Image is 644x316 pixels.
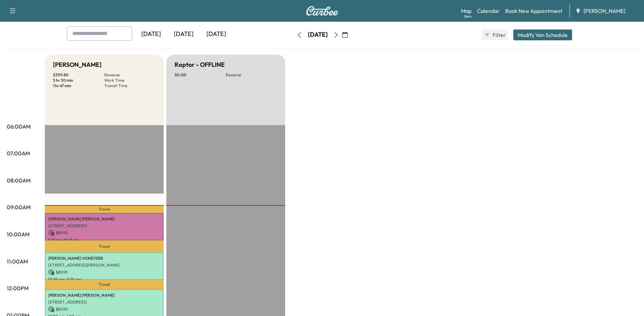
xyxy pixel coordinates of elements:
[48,277,160,282] p: 10:39 am - 11:39 am
[48,269,160,275] p: $ 89.95
[48,216,160,222] p: [PERSON_NAME] [PERSON_NAME]
[48,230,160,236] p: $ 89.95
[505,7,563,15] a: Book New Appointment
[308,31,328,39] div: [DATE]
[48,237,160,243] p: 9:13 am - 10:13 am
[7,203,31,211] p: 09:00AM
[477,7,500,15] a: Calendar
[135,26,167,42] div: [DATE]
[7,284,29,292] p: 12:00PM
[104,83,155,88] p: Transit Time
[7,176,31,184] p: 08:00AM
[48,262,160,268] p: [STREET_ADDRESS][PERSON_NAME]
[7,149,30,157] p: 07:00AM
[464,14,472,19] div: Beta
[53,60,102,70] h5: [PERSON_NAME]
[104,72,155,78] p: Revenue
[7,230,30,238] p: 10:00AM
[481,29,508,40] button: Filter
[226,72,277,78] p: Revenue
[104,78,155,83] p: Work Time
[513,29,572,40] button: Modify Van Schedule
[200,26,233,42] div: [DATE]
[7,257,28,265] p: 11:00AM
[53,72,104,78] p: $ 359.80
[48,299,160,305] p: [STREET_ADDRESS]
[48,306,160,312] p: $ 89.95
[167,26,200,42] div: [DATE]
[48,293,160,298] p: [PERSON_NAME] [PERSON_NAME]
[461,7,472,15] a: MapBeta
[48,256,160,261] p: [PERSON_NAME] VONEYSER
[45,240,164,252] p: Travel
[7,122,31,131] p: 06:00AM
[493,31,505,39] span: Filter
[174,60,225,70] h5: Raptor - OFFLINE
[584,7,625,15] span: [PERSON_NAME]
[53,78,104,83] p: 5 hr 30 min
[45,205,164,213] p: Travel
[53,83,104,88] p: 1 hr 47 min
[174,72,226,78] p: $ 0.00
[306,6,338,16] img: Curbee Logo
[45,280,164,289] p: Travel
[48,223,160,229] p: [STREET_ADDRESS]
